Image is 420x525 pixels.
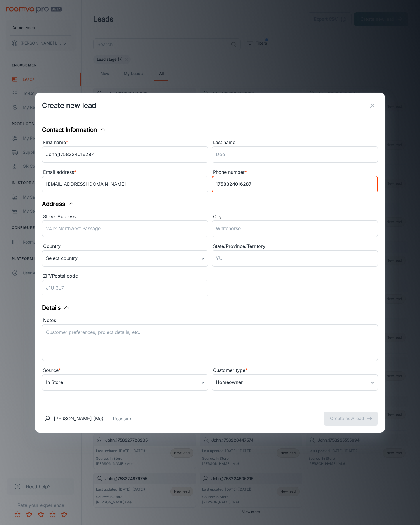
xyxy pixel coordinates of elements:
[366,100,378,111] button: exit
[42,125,106,134] button: Contact Information
[212,146,378,163] input: Doe
[42,100,96,111] h1: Create new lead
[42,250,208,267] div: Select country
[42,243,208,250] div: Country
[42,317,378,324] div: Notes
[212,374,378,391] div: Homeowner
[54,415,104,422] p: [PERSON_NAME] (Me)
[42,139,208,146] div: First name
[212,169,378,176] div: Phone number
[42,213,208,220] div: Street Address
[212,220,378,237] input: Whitehorse
[212,213,378,220] div: City
[42,367,208,374] div: Source
[42,176,208,192] input: myname@example.com
[212,243,378,250] div: State/Province/Territory
[212,176,378,192] input: +1 439-123-4567
[42,374,208,391] div: In Store
[42,272,208,280] div: ZIP/Postal code
[42,303,70,312] button: Details
[212,250,378,267] input: YU
[42,169,208,176] div: Email address
[113,415,132,422] button: Reassign
[212,367,378,374] div: Customer type
[42,199,75,208] button: Address
[42,220,208,237] input: 2412 Northwest Passage
[42,146,208,163] input: John
[42,280,208,296] input: J1U 3L7
[212,139,378,146] div: Last name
